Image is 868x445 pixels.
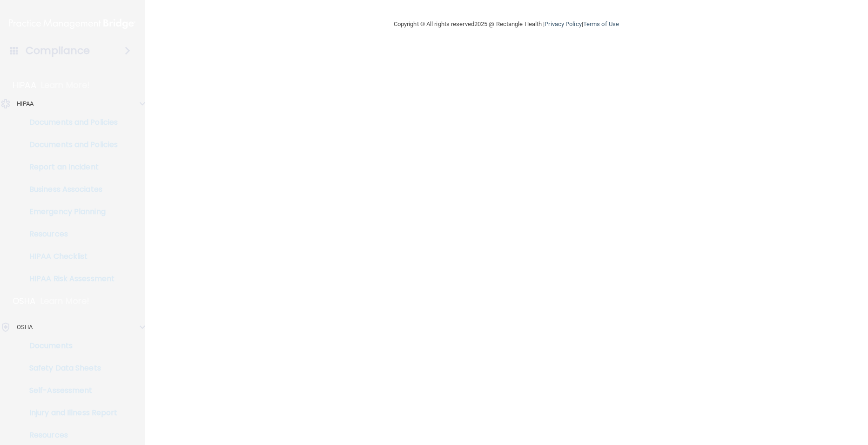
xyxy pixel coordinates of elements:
[6,341,133,351] p: Documents
[6,162,133,172] p: Report an Incident
[583,20,619,27] a: Terms of Use
[6,408,133,418] p: Injury and Illness Report
[6,140,133,149] p: Documents and Policies
[6,185,133,194] p: Business Associates
[545,20,581,27] a: Privacy Policy
[6,431,133,440] p: Resources
[17,98,34,109] p: HIPAA
[6,229,133,239] p: Resources
[17,322,33,333] p: OSHA
[13,296,36,307] p: OSHA
[26,44,90,57] h4: Compliance
[6,207,133,216] p: Emergency Planning
[6,118,133,127] p: Documents and Policies
[13,80,36,91] p: HIPAA
[40,296,90,307] p: Learn More!
[6,364,133,373] p: Safety Data Sheets
[6,274,133,283] p: HIPAA Risk Assessment
[336,9,676,39] div: Copyright © All rights reserved 2025 @ Rectangle Health | |
[9,14,135,33] img: PMB logo
[6,386,133,395] p: Self-Assessment
[6,252,133,261] p: HIPAA Checklist
[41,80,90,91] p: Learn More!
